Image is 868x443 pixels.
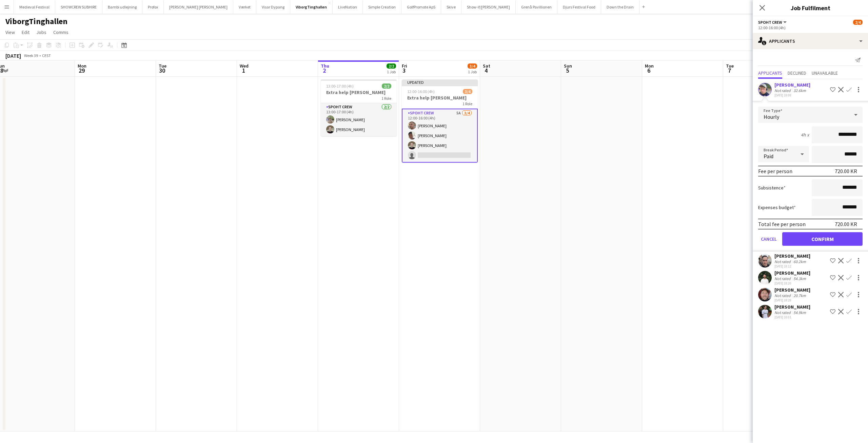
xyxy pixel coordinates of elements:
[401,0,441,14] button: GolfPromote ApS
[290,0,333,14] button: ViborgTinghallen
[142,0,164,14] button: Profox
[726,63,734,69] span: Tue
[468,63,477,69] span: 3/4
[326,84,354,89] span: 13:00-17:00 (4h)
[758,232,780,246] button: Cancel
[758,185,786,191] label: Subsistence
[19,28,32,37] a: Edit
[321,89,397,95] h3: Extra help [PERSON_NAME]
[774,298,810,302] div: [DATE] 18:28
[402,79,478,163] app-job-card: Updated12:00-16:00 (4h)3/4Extra help [PERSON_NAME]1 RoleSpoht Crew5A3/412:00-16:00 (4h)[PERSON_NA...
[835,221,857,227] div: 720.00 KR
[758,20,788,25] button: Spoht Crew
[774,287,810,293] div: [PERSON_NAME]
[22,53,39,58] span: Week 39
[158,67,166,74] span: 30
[764,113,779,120] span: Hourly
[758,168,792,174] div: Fee per person
[725,67,734,74] span: 7
[792,310,807,315] div: 54.9km
[363,0,401,14] button: Simple Creation
[381,96,391,101] span: 1 Role
[853,20,863,25] span: 2/4
[401,67,407,74] span: 3
[320,67,329,74] span: 2
[792,259,807,264] div: 60.2km
[321,79,397,136] app-job-card: 13:00-17:00 (4h)2/2Extra help [PERSON_NAME]1 RoleSpoht Crew2/213:00-17:00 (4h)[PERSON_NAME][PERSO...
[601,0,639,14] button: Down the Drain
[53,29,68,35] span: Comms
[774,281,810,285] div: [DATE] 18:20
[164,0,233,14] button: [PERSON_NAME] [PERSON_NAME]
[758,221,806,227] div: Total fee per person
[240,63,249,69] span: Wed
[801,132,809,138] div: 4h x
[333,0,363,14] button: LiveNation
[774,253,810,259] div: [PERSON_NAME]
[463,89,472,94] span: 3/4
[483,63,490,69] span: Sat
[55,0,102,14] button: SHOWCREW SUBHIRE
[233,0,256,14] button: Værket
[77,67,86,74] span: 29
[557,0,601,14] button: Djurs Festival Food
[387,69,396,74] div: 1 Job
[645,63,654,69] span: Mon
[5,16,67,26] h1: ViborgTinghallen
[159,63,166,69] span: Tue
[256,0,290,14] button: Visar Dypang
[461,0,516,14] button: Show-if/[PERSON_NAME]
[644,67,654,74] span: 6
[5,29,15,35] span: View
[753,33,868,49] div: Applicants
[758,25,863,30] div: 12:00-16:00 (4h)
[774,293,792,298] div: Not rated
[42,53,51,58] div: CEST
[462,101,472,106] span: 1 Role
[239,67,249,74] span: 1
[36,29,46,35] span: Jobs
[3,28,18,37] a: View
[774,276,792,281] div: Not rated
[564,63,572,69] span: Sun
[14,0,55,14] button: Medieval Festival
[563,67,572,74] span: 5
[788,71,806,75] span: Declined
[402,63,407,69] span: Fri
[321,63,329,69] span: Thu
[774,93,810,97] div: [DATE] 18:08
[407,89,435,94] span: 12:00-16:00 (4h)
[516,0,557,14] button: Grenå Pavillionen
[321,103,397,136] app-card-role: Spoht Crew2/213:00-17:00 (4h)[PERSON_NAME][PERSON_NAME]
[758,71,782,75] span: Applicants
[792,293,807,298] div: 20.7km
[51,28,71,37] a: Comms
[482,67,490,74] span: 4
[34,28,49,37] a: Jobs
[5,52,21,59] div: [DATE]
[812,71,838,75] span: Unavailable
[774,270,810,276] div: [PERSON_NAME]
[468,69,477,74] div: 1 Job
[441,0,461,14] button: Skive
[782,232,863,246] button: Confirm
[382,84,391,89] span: 2/2
[792,88,807,93] div: 32.6km
[78,63,86,69] span: Mon
[774,310,792,315] div: Not rated
[774,264,810,269] div: [DATE] 18:12
[835,168,857,174] div: 720.00 KR
[102,0,142,14] button: Bambi udlejning
[774,82,810,88] div: [PERSON_NAME]
[774,315,810,319] div: [DATE] 10:01
[22,29,29,35] span: Edit
[764,153,773,160] span: Paid
[758,20,782,25] span: Spoht Crew
[774,304,810,310] div: [PERSON_NAME]
[402,79,478,85] div: Updated
[402,109,478,163] app-card-role: Spoht Crew5A3/412:00-16:00 (4h)[PERSON_NAME][PERSON_NAME][PERSON_NAME]
[774,88,792,93] div: Not rated
[774,259,792,264] div: Not rated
